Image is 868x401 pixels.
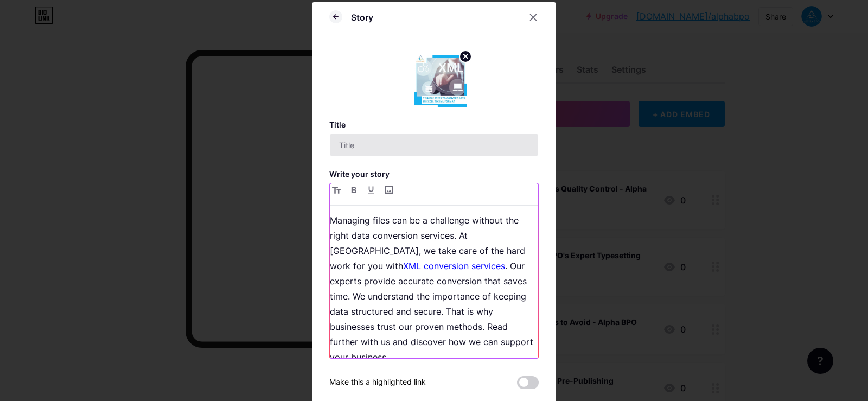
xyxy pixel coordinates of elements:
p: Managing files can be a challenge without the right data conversion services. At [GEOGRAPHIC_DATA... [330,213,538,365]
div: Make this a highlighted link [329,376,426,389]
div: Story [351,11,373,24]
input: Title [330,134,538,156]
a: XML conversion services [403,260,505,271]
h3: Title [329,120,539,129]
h3: Write your story [329,169,539,179]
img: link_thumbnail [414,55,467,107]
